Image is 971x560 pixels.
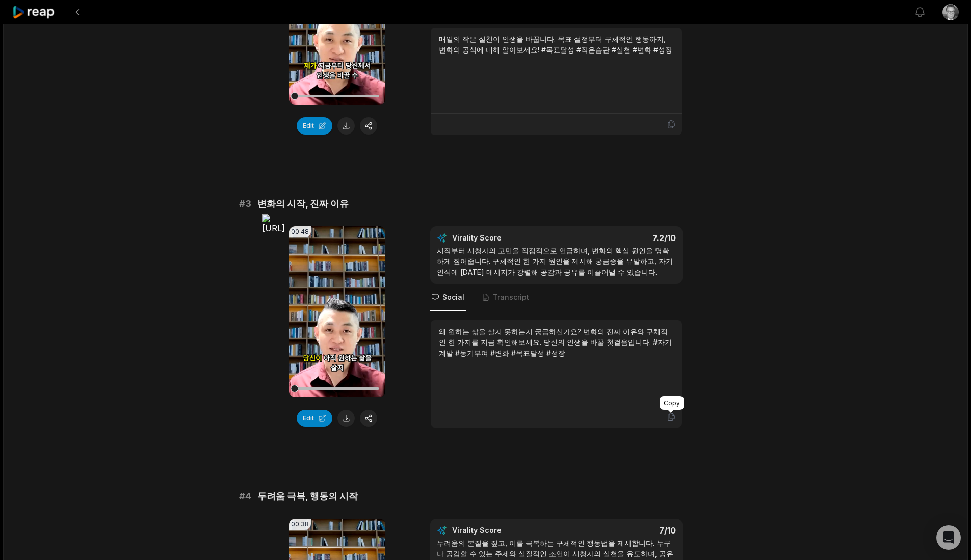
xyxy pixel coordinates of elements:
[566,525,676,536] div: 7 /10
[257,197,349,211] span: 변화의 시작, 진짜 이유
[437,245,676,277] div: 시작부터 시청자의 고민을 직접적으로 언급하며, 변화의 핵심 원인을 명확하게 짚어줍니다. 구체적인 한 가지 원인을 제시해 궁금증을 유발하고, 자기 인식에 [DATE] 메시지가 ...
[430,284,683,311] nav: Tabs
[566,233,676,243] div: 7.2 /10
[660,396,684,410] div: Copy
[297,410,332,427] button: Edit
[262,214,285,222] img: icon-4ce3ab2c.png
[297,117,332,135] button: Edit
[262,223,285,233] span: [URL]
[439,34,674,55] div: 매일의 작은 실천이 인생을 바꿉니다. 목표 설정부터 구체적인 행동까지, 변화의 공식에 대해 알아보세요! #목표달성 #작은습관 #실천 #변화 #성장
[239,489,251,503] span: # 4
[439,326,674,358] div: 왜 원하는 삶을 살지 못하는지 궁금하신가요? 변화의 진짜 이유와 구체적인 한 가지를 지금 확인해보세요. 당신의 인생을 바꿀 첫걸음입니다. #자기계발 #동기부여 #변화 #목표달...
[239,197,251,211] span: # 3
[442,292,464,302] span: Social
[452,233,562,243] div: Virality Score
[936,525,961,550] div: Open Intercom Messenger
[289,226,385,397] video: Your browser does not support mp4 format.
[493,292,529,302] span: Transcript
[262,214,285,234] button: [URL]
[257,489,358,503] span: 두려움 극복, 행동의 시작
[452,525,562,536] div: Virality Score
